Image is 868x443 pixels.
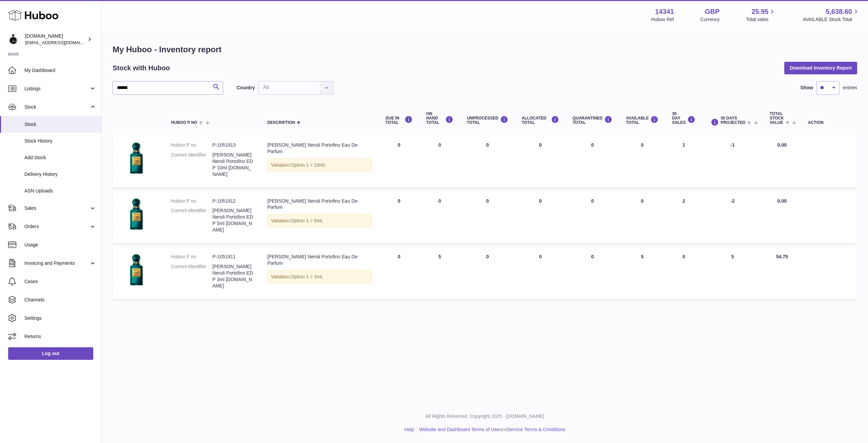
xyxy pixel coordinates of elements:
[803,7,860,23] a: 5,638.60 AVAILABLE Stock Total
[573,116,613,125] div: QUARANTINED Total
[24,242,96,248] span: Usage
[24,260,89,266] span: Invoicing and Payments
[267,142,372,155] div: [PERSON_NAME] Neroli Portofino Eau De Parfum
[24,188,96,194] span: ASN Uploads
[291,162,325,168] span: Option 1 = 10ml;
[665,247,702,299] td: 0
[417,426,565,433] li: and
[267,214,372,228] div: Variation:
[460,135,515,187] td: 0
[212,207,254,233] dd: [PERSON_NAME] Neroli Portofino EDP 5ml [DOMAIN_NAME]
[24,171,96,178] span: Delivery History
[419,191,460,243] td: 0
[665,191,702,243] td: 2
[24,333,96,340] span: Returns
[24,223,89,230] span: Orders
[171,207,213,233] dt: Current identifier
[171,142,213,148] dt: Huboo P no
[665,135,702,187] td: 1
[843,85,857,91] span: entries
[237,85,255,91] label: Country
[515,247,566,299] td: 0
[751,7,768,16] span: 25.95
[426,112,453,125] div: ON HAND Total
[171,263,213,289] dt: Current identifier
[419,247,460,299] td: 5
[24,154,96,161] span: Add Stock
[113,63,170,73] h2: Stock with Huboo
[212,263,254,289] dd: [PERSON_NAME] Neroli Portofino EDP 3ml [DOMAIN_NAME]
[651,16,674,23] div: Huboo Ref
[746,16,776,23] span: Total sales
[212,152,254,178] dd: [PERSON_NAME] Neroli Portofino EDP 10ml [DOMAIN_NAME]
[655,7,674,16] strong: 14341
[267,158,372,172] div: Variation:
[119,198,153,232] img: product image
[460,191,515,243] td: 0
[8,347,93,359] a: Log out
[777,142,787,148] span: 0.00
[24,297,96,303] span: Channels
[619,247,665,299] td: 5
[24,86,89,92] span: Listings
[8,34,18,44] img: theperfumesampler@gmail.com
[24,278,96,285] span: Cases
[291,218,323,223] span: Option 1 = 5ml;
[119,254,153,288] img: product image
[515,191,566,243] td: 0
[24,121,96,128] span: Stock
[460,247,515,299] td: 0
[386,116,413,125] div: DUE IN TOTAL
[702,135,763,187] td: -1
[467,116,508,125] div: UNPROCESSED Total
[591,142,594,148] span: 0
[24,315,96,321] span: Settings
[113,44,857,55] h1: My Huboo - Inventory report
[619,135,665,187] td: 0
[746,7,776,23] a: 25.95 Total sales
[212,142,254,148] dd: P-1051913
[626,116,658,125] div: AVAILABLE Total
[212,198,254,204] dd: P-1051912
[591,254,594,259] span: 0
[405,427,414,432] a: Help
[379,191,419,243] td: 0
[522,116,559,125] div: ALLOCATED Total
[24,67,96,74] span: My Dashboard
[777,198,787,204] span: 0.00
[171,152,213,178] dt: Current identifier
[721,116,745,125] span: 30 DAYS PROJECTED
[171,254,213,260] dt: Huboo P no
[171,121,197,125] span: Huboo P no
[784,62,857,74] button: Download Inventory Report
[808,121,850,125] div: Action
[776,254,788,259] span: 54.75
[379,247,419,299] td: 0
[267,121,295,125] span: Description
[267,254,372,266] div: [PERSON_NAME] Neroli Portofino Eau De Parfum
[267,198,372,211] div: [PERSON_NAME] Neroli Portofino Eau De Parfum
[619,191,665,243] td: 0
[212,254,254,260] dd: P-1051911
[826,7,852,16] span: 5,638.60
[801,85,813,91] label: Show
[507,427,566,432] a: Service Terms & Conditions
[701,16,720,23] div: Currency
[25,33,86,46] div: [DOMAIN_NAME]
[419,427,499,432] a: Website and Dashboard Terms of Use
[419,135,460,187] td: 0
[291,274,323,279] span: Option 1 = 3ml;
[25,40,100,45] span: [EMAIL_ADDRESS][DOMAIN_NAME]
[591,198,594,204] span: 0
[171,198,213,204] dt: Huboo P no
[107,413,863,420] p: All Rights Reserved. Copyright 2025 - [DOMAIN_NAME]
[24,104,89,110] span: Stock
[770,112,784,125] span: Total stock value
[702,247,763,299] td: 5
[24,138,96,144] span: Stock History
[267,270,372,284] div: Variation:
[672,112,695,125] div: 30 DAY SALES
[119,142,153,176] img: product image
[24,205,89,211] span: Sales
[379,135,419,187] td: 0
